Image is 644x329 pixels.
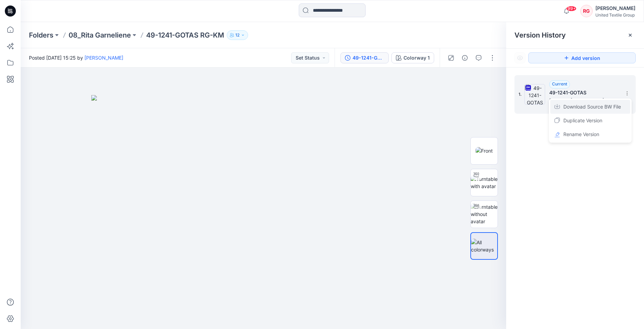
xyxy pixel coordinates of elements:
div: 49-1241-GOTAS [352,54,384,62]
button: Close [627,32,633,38]
div: RG [580,5,593,17]
img: All colorways [471,239,497,253]
span: Version History [514,31,566,39]
a: 08_Rita Garneliene [69,30,131,40]
img: 49-1241-GOTAS [524,84,545,105]
p: 49-1241-GOTAS RG-KM [146,30,224,40]
button: 12 [227,30,248,40]
span: Download Source BW File [563,103,621,111]
div: United Textile Group [595,12,635,18]
div: [PERSON_NAME] [595,4,635,12]
span: Posted [DATE] 15:25 by [29,54,123,61]
span: Posted by: Kristina Mekseniene [549,97,618,104]
img: Front [476,147,493,154]
span: 1. [519,91,522,97]
button: 49-1241-GOTAS [340,52,389,63]
span: 99+ [566,6,576,11]
button: Colorway 1 [391,52,434,63]
a: [PERSON_NAME] [84,55,123,61]
span: Rename Version [563,130,599,138]
button: Details [459,52,470,63]
img: Turntable with avatar [471,175,498,190]
h5: 49-1241-GOTAS [549,89,618,97]
img: Turntable without avatar [471,203,498,225]
p: 12 [235,31,239,39]
span: Current [552,81,567,86]
span: Duplicate Version [563,116,602,125]
button: Show Hidden Versions [514,52,525,63]
a: Folders [29,30,53,40]
button: Add version [528,52,636,63]
div: Colorway 1 [403,54,430,62]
